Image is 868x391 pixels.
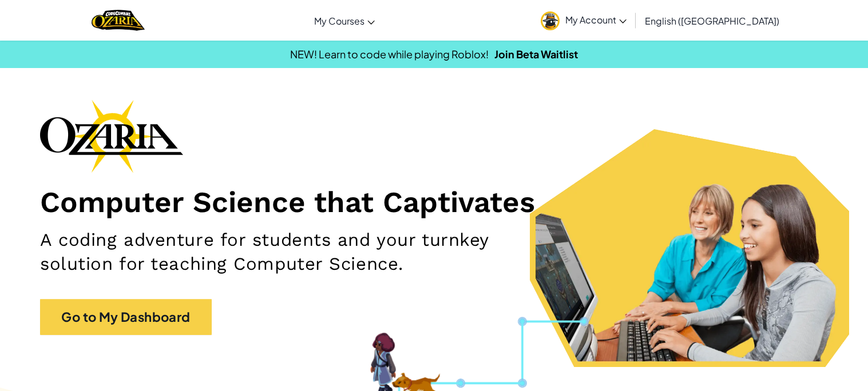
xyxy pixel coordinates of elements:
[535,2,632,38] a: My Account
[92,9,145,32] img: Home
[40,228,568,276] h2: A coding adventure for students and your turnkey solution for teaching Computer Science.
[645,15,779,27] span: English ([GEOGRAPHIC_DATA])
[314,15,364,27] span: My Courses
[40,299,212,335] a: Go to My Dashboard
[40,184,828,220] h1: Computer Science that Captivates
[639,5,785,36] a: English ([GEOGRAPHIC_DATA])
[92,9,145,32] a: Ozaria by CodeCombat logo
[290,47,489,61] span: NEW! Learn to code while playing Roblox!
[308,5,381,36] a: My Courses
[494,47,578,61] a: Join Beta Waitlist
[565,14,627,26] span: My Account
[541,11,560,30] img: avatar
[40,99,183,173] img: Ozaria branding logo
